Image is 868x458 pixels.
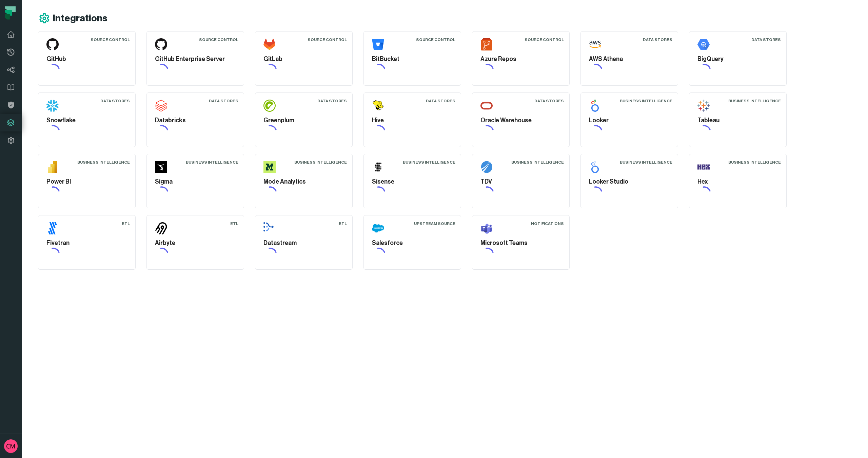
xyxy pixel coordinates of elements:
[416,37,455,42] div: Source Control
[263,38,276,50] img: GitLab
[155,222,167,234] img: Airbyte
[372,238,453,248] h5: Salesforce
[263,55,344,64] h5: GitLab
[480,38,493,50] img: Azure Repos
[480,238,561,248] h5: Microsoft Teams
[230,221,238,226] div: ETL
[589,116,670,125] h5: Looker
[4,439,18,453] img: avatar of Collin Marsden
[372,161,384,173] img: Sisense
[263,177,344,186] h5: Mode Analytics
[53,13,107,24] h1: Integrations
[155,55,236,64] h5: GitHub Enterprise Server
[372,100,384,112] img: Hive
[294,160,347,165] div: Business Intelligence
[46,238,127,248] h5: Fivetran
[263,161,276,173] img: Mode Analytics
[531,221,564,226] div: Notifications
[525,37,564,42] div: Source Control
[155,38,167,50] img: GitHub Enterprise Server
[122,221,130,226] div: ETL
[372,116,453,125] h5: Hive
[155,238,236,248] h5: Airbyte
[46,177,127,186] h5: Power BI
[46,55,127,64] h5: GitHub
[263,222,276,234] img: Datastream
[620,160,672,165] div: Business Intelligence
[697,161,710,173] img: Hex
[91,37,130,42] div: Source Control
[46,38,59,50] img: GitHub
[589,177,670,186] h5: Looker Studio
[414,221,455,226] div: Upstream Source
[534,98,564,104] div: Data Stores
[697,55,778,64] h5: BigQuery
[480,100,493,112] img: Oracle Warehouse
[480,222,493,234] img: Microsoft Teams
[480,55,561,64] h5: Azure Repos
[620,98,672,104] div: Business Intelligence
[199,37,238,42] div: Source Control
[589,100,601,112] img: Looker
[372,177,453,186] h5: Sisense
[317,98,347,104] div: Data Stores
[403,160,455,165] div: Business Intelligence
[697,38,710,50] img: BigQuery
[186,160,238,165] div: Business Intelligence
[697,100,710,112] img: Tableau
[480,177,561,186] h5: TDV
[263,238,344,248] h5: Datastream
[77,160,130,165] div: Business Intelligence
[751,37,781,42] div: Data Stores
[728,160,781,165] div: Business Intelligence
[697,116,778,125] h5: Tableau
[728,98,781,104] div: Business Intelligence
[46,222,59,234] img: Fivetran
[480,161,493,173] img: TDV
[511,160,564,165] div: Business Intelligence
[100,98,130,104] div: Data Stores
[372,38,384,50] img: BitBucket
[155,100,167,112] img: Databricks
[589,38,601,50] img: AWS Athena
[46,161,59,173] img: Power BI
[339,221,347,226] div: ETL
[643,37,672,42] div: Data Stores
[589,55,670,64] h5: AWS Athena
[46,100,59,112] img: Snowflake
[155,161,167,173] img: Sigma
[372,55,453,64] h5: BitBucket
[263,116,344,125] h5: Greenplum
[209,98,238,104] div: Data Stores
[426,98,455,104] div: Data Stores
[263,100,276,112] img: Greenplum
[308,37,347,42] div: Source Control
[480,116,561,125] h5: Oracle Warehouse
[372,222,384,234] img: Salesforce
[697,177,778,186] h5: Hex
[589,161,601,173] img: Looker Studio
[155,177,236,186] h5: Sigma
[46,116,127,125] h5: Snowflake
[155,116,236,125] h5: Databricks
